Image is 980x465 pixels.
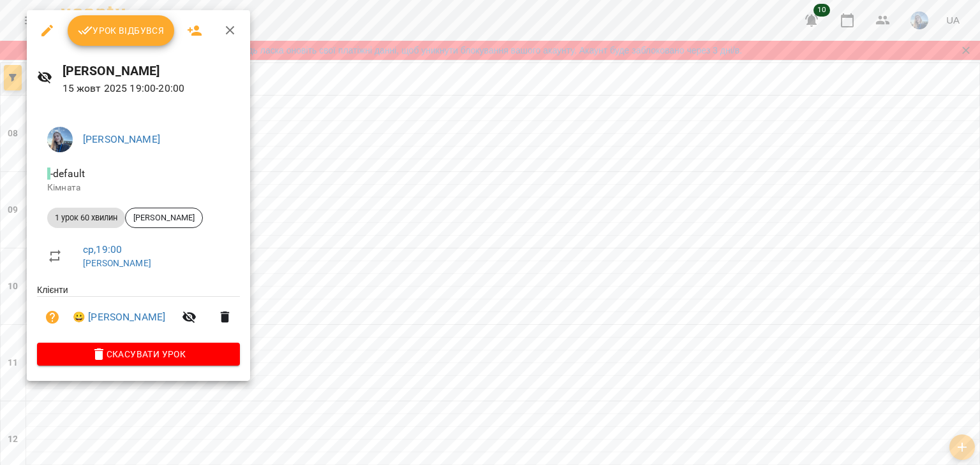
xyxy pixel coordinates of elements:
a: 😀 [PERSON_NAME] [73,310,165,325]
span: [PERSON_NAME] [126,212,202,224]
span: - default [47,168,87,180]
a: ср , 19:00 [83,243,122,255]
ul: Клієнти [37,283,240,343]
a: [PERSON_NAME] [83,133,160,145]
div: [PERSON_NAME] [125,208,203,228]
span: Скасувати Урок [47,347,230,362]
span: Урок відбувся [78,23,165,38]
h6: [PERSON_NAME] [63,61,241,81]
p: Кімната [47,182,230,194]
a: [PERSON_NAME] [83,258,151,268]
span: 1 урок 60 хвилин [47,212,125,224]
img: 724ce00d611b3b3e8f36e7afb626c206.jpeg [47,127,73,152]
p: 15 жовт 2025 19:00 - 20:00 [63,81,241,96]
button: Візит ще не сплачено. Додати оплату? [37,302,68,333]
button: Урок відбувся [68,15,175,46]
button: Скасувати Урок [37,343,240,366]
